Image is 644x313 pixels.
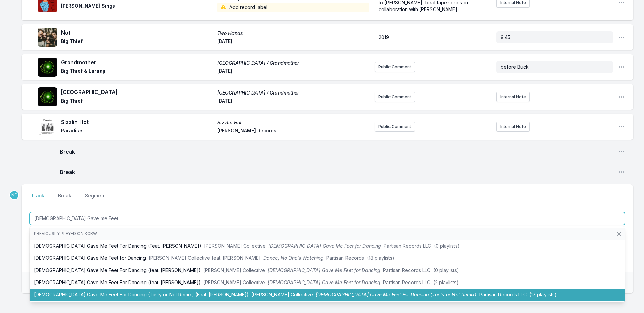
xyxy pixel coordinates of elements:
button: Public Comment [375,122,415,132]
span: [DATE] [217,68,370,76]
button: Public Comment [375,92,415,102]
span: [PERSON_NAME] Collective [204,243,266,249]
span: Partisan Records LLC [479,292,527,297]
button: Open playlist item options [618,123,625,130]
span: Two Hands [217,30,370,37]
input: Track Title [30,212,625,225]
img: Drag Handle [30,169,32,175]
span: 2019 [379,34,389,40]
span: [PERSON_NAME] Collective [203,279,265,285]
li: [DEMOGRAPHIC_DATA] Gave Me Feet For Dancing (Feat. [PERSON_NAME]) [30,240,625,252]
span: [DATE] [217,98,370,106]
p: Novena Carmel [9,190,19,200]
span: Sizzlin Hot [217,119,370,126]
span: Not [61,28,213,37]
button: Open playlist item options [618,64,625,70]
span: Partisan Records LLC [384,243,431,249]
span: Partisan Records [326,255,364,261]
button: Open playlist item options [618,148,625,155]
li: Previously played on KCRW: [30,228,625,240]
span: [PERSON_NAME] Records [217,127,370,135]
li: [DEMOGRAPHIC_DATA] Gave Me Feet For Dancing (feat. [PERSON_NAME]) [30,264,625,276]
span: (2 playlists) [433,279,459,285]
span: [DEMOGRAPHIC_DATA] Gave Me Feet for Dancing [268,267,380,273]
button: Public Comment [375,62,415,72]
li: [DEMOGRAPHIC_DATA] Gave Me Feet for Dancing [30,252,625,264]
button: Break [57,192,73,205]
span: Add record label [217,3,370,12]
span: Paradise [61,127,213,135]
span: (0 playlists) [433,267,459,273]
span: [DATE] [217,38,370,46]
button: Internal Note [496,92,530,102]
button: Segment [84,192,107,205]
span: Dance, No One’s Watching [263,255,324,261]
span: Grandmother [61,58,213,66]
img: Los Angeles / Grandmother [38,87,57,106]
span: [PERSON_NAME] Collective feat. [PERSON_NAME] [149,255,261,261]
span: Break [60,168,613,176]
span: Sizzlin Hot [61,118,213,126]
span: [GEOGRAPHIC_DATA] [61,88,213,96]
img: Drag Handle [30,123,32,130]
span: [PERSON_NAME] Sings [61,3,213,12]
button: Internal Note [496,122,530,132]
span: Big Thief & Laraaji [61,68,213,76]
span: [PERSON_NAME] Collective [203,267,265,273]
img: Sizzlin Hot [38,117,57,136]
span: [DEMOGRAPHIC_DATA] Gave Me Feet for Dancing [268,243,381,249]
img: Los Angeles / Grandmother [38,58,57,77]
span: [GEOGRAPHIC_DATA] / Grandmother [217,60,370,66]
img: Two Hands [38,28,57,47]
span: Big Thief [61,98,213,106]
span: Partisan Records LLC [383,267,430,273]
button: Open playlist item options [618,34,625,41]
span: Partisan Records LLC [383,279,430,285]
button: Open playlist item options [618,169,625,175]
span: (18 playlists) [367,255,394,261]
img: Drag Handle [30,64,32,70]
button: Open playlist item options [618,93,625,100]
span: [DEMOGRAPHIC_DATA] Gave Me Feet For Dancing (Tasty or Not Remix) [316,292,476,297]
span: Break [60,148,613,156]
span: [GEOGRAPHIC_DATA] / Grandmother [217,89,370,96]
span: Big Thief [61,38,213,46]
span: before Buck [501,64,529,70]
li: [DEMOGRAPHIC_DATA] Gave Me Feet For Dancing (feat. [PERSON_NAME]) [30,276,625,289]
span: (17 playlists) [529,292,557,297]
span: 9:45 [501,34,510,40]
li: [DEMOGRAPHIC_DATA] Gave Me Feet For Dancing (Tasty or Not Remix) (Feat. [PERSON_NAME]) [30,289,625,301]
img: Drag Handle [30,148,32,155]
span: [DEMOGRAPHIC_DATA] Gave Me Feet for Dancing [268,279,380,285]
button: Track [30,192,46,205]
img: Drag Handle [30,93,32,100]
span: (0 playlists) [434,243,460,249]
img: Drag Handle [30,34,32,41]
span: [PERSON_NAME] Collective [251,292,313,297]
